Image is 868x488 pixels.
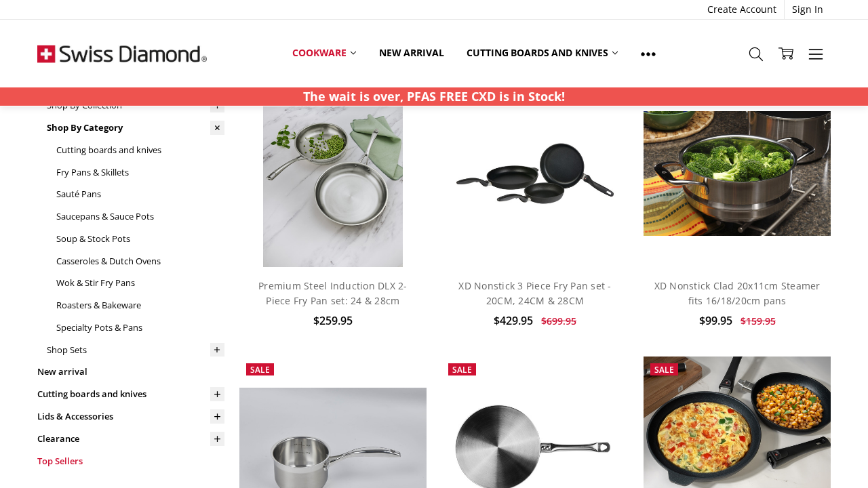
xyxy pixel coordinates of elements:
a: Wok & Stir Fry Pans [56,272,224,294]
img: XD Nonstick 3 Piece Fry Pan set - 20CM, 24CM & 28CM [441,127,629,220]
a: New arrival [368,38,455,68]
a: Saucepans & Sauce Pots [56,205,224,228]
a: Clearance [37,428,224,450]
span: $429.95 [494,313,533,328]
span: Sale [654,364,674,375]
a: New arrival [37,361,224,383]
span: $99.95 [699,313,732,328]
p: The wait is over, PFAS FREE CXD is in Stock! [303,87,565,106]
a: Sauté Pans [56,183,224,205]
a: Casseroles & Dutch Ovens [56,250,224,272]
a: Specialty Pots & Pans [56,317,224,339]
span: $259.95 [313,313,353,328]
img: XD Nonstick Clad 20x11cm Steamer fits 16/18/20cm pans [644,111,831,236]
span: Sale [250,364,270,375]
span: Sale [452,364,472,375]
img: Free Shipping On Every Order [37,20,207,87]
a: XD Nonstick 3 Piece Fry Pan set - 20CM, 24CM & 28CM [441,80,629,267]
a: XD Nonstick Clad 20x11cm Steamer fits 16/18/20cm pans [654,279,821,307]
a: Soup & Stock Pots [56,228,224,250]
a: XD Nonstick Clad 20x11cm Steamer fits 16/18/20cm pans [644,80,831,267]
a: Shop Sets [47,339,224,361]
a: Show All [629,38,667,68]
a: Cookware [281,38,368,68]
span: $699.95 [541,314,576,327]
a: Premium steel DLX 2pc fry pan set (28 and 24cm) life style shot [239,80,427,267]
a: Shop By Category [47,117,224,139]
a: Lids & Accessories [37,405,224,428]
a: Roasters & Bakeware [56,294,224,317]
a: Cutting boards and knives [455,38,629,68]
a: Cutting boards and knives [37,383,224,405]
img: Premium steel DLX 2pc fry pan set (28 and 24cm) life style shot [263,80,403,267]
a: Cutting boards and knives [56,139,224,161]
a: XD Nonstick 3 Piece Fry Pan set - 20CM, 24CM & 28CM [458,279,611,307]
a: Premium Steel Induction DLX 2-Piece Fry Pan set: 24 & 28cm [258,279,408,307]
span: $159.95 [741,314,776,327]
a: Fry Pans & Skillets [56,161,224,184]
a: Top Sellers [37,450,224,472]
